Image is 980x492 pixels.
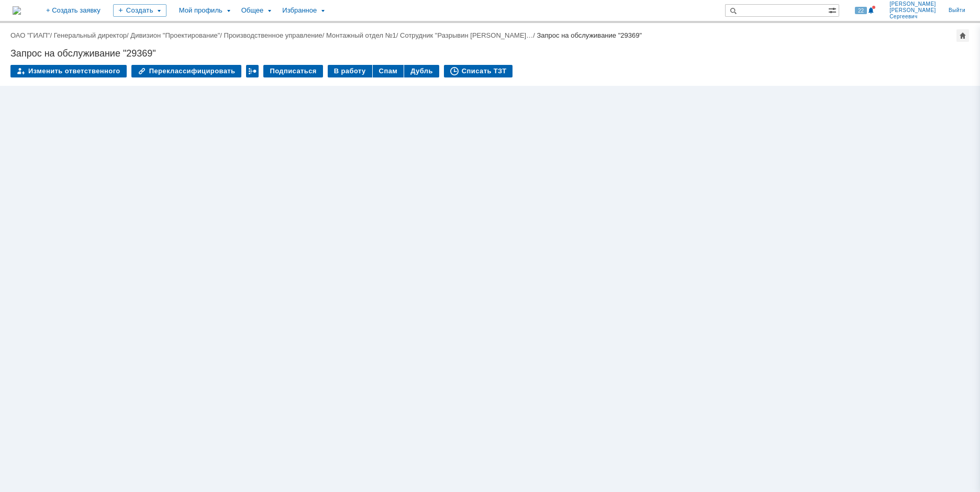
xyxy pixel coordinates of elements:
[537,31,642,39] div: Запрос на обслуживание "29369"
[130,31,224,39] div: /
[326,31,396,39] a: Монтажный отдел №1
[889,7,936,14] span: [PERSON_NAME]
[10,48,970,59] div: Запрос на обслуживание "29369"
[828,5,839,15] span: Расширенный поиск
[246,65,259,77] div: Работа с массовостью
[54,31,127,39] a: Генеральный директор
[889,14,936,20] span: Сергеевич
[10,31,50,39] a: ОАО "ГИАП"
[54,31,131,39] div: /
[113,4,166,17] div: Создать
[224,31,322,39] a: Производственное управление
[956,29,969,42] div: Сделать домашней страницей
[13,6,21,15] a: Перейти на домашнюю страницу
[130,31,220,39] a: Дивизион "Проектирование"
[400,31,533,39] a: Сотрудник "Разрывин [PERSON_NAME]…
[855,7,867,14] span: 22
[400,31,537,39] div: /
[10,31,54,39] div: /
[224,31,327,39] div: /
[13,6,21,15] img: logo
[889,1,936,7] span: [PERSON_NAME]
[326,31,400,39] div: /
